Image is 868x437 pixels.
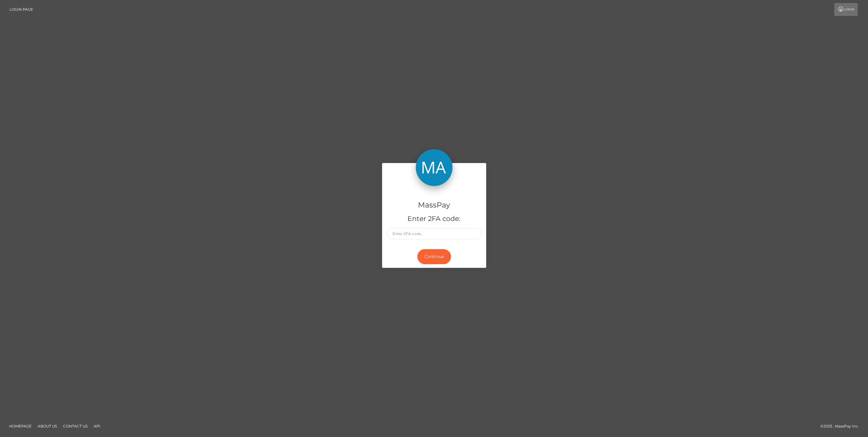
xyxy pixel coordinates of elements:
h4: MassPay [387,200,482,211]
div: © 2025 , MassPay Inc. [820,423,863,430]
img: MassPay [416,149,453,186]
input: Enter 2FA code.. [387,228,482,239]
button: Continue [417,249,451,264]
a: About Us [35,421,59,431]
h5: Enter 2FA code: [387,214,482,224]
a: Contact Us [61,421,90,431]
a: Homepage [7,421,34,431]
a: Login Page [9,3,33,16]
a: API [91,421,103,431]
a: Login [834,3,858,16]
